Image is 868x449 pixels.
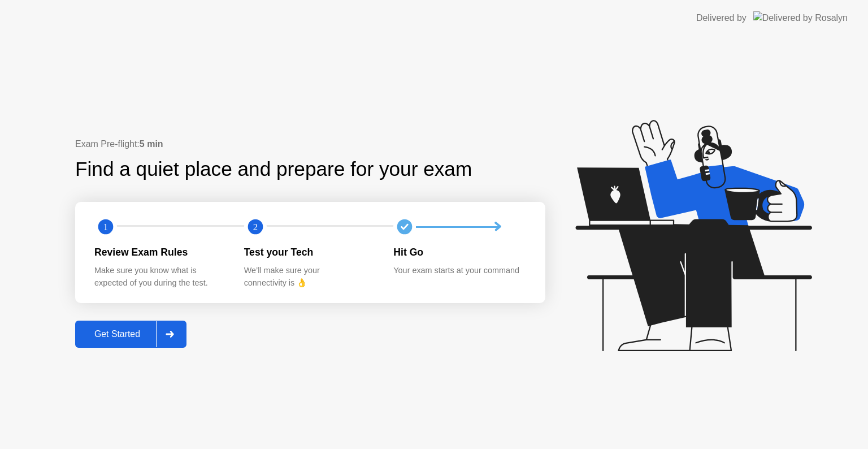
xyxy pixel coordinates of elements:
[75,137,545,151] div: Exam Pre-flight:
[393,245,525,260] div: Hit Go
[393,265,525,277] div: Your exam starts at your command
[79,329,156,339] div: Get Started
[253,222,258,232] text: 2
[103,222,108,232] text: 1
[94,245,226,260] div: Review Exam Rules
[244,265,376,289] div: We’ll make sure your connectivity is 👌
[753,11,848,24] img: Delivered by Rosalyn
[75,321,186,348] button: Get Started
[696,11,747,25] div: Delivered by
[140,139,163,149] b: 5 min
[75,154,474,184] div: Find a quiet place and prepare for your exam
[244,245,376,260] div: Test your Tech
[94,265,226,289] div: Make sure you know what is expected of you during the test.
